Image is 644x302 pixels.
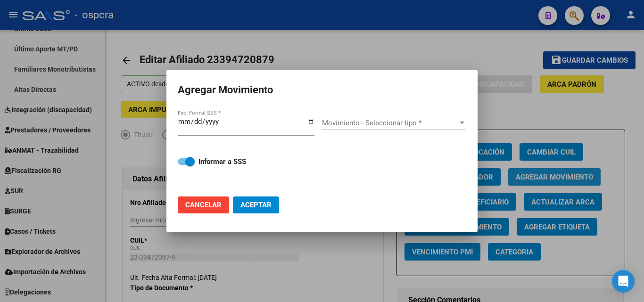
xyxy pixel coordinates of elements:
[240,201,272,209] span: Aceptar
[233,196,279,213] button: Aceptar
[178,196,229,213] button: Cancelar
[178,81,466,99] h2: Agregar Movimiento
[198,157,246,166] strong: Informar a SSS
[185,201,222,209] span: Cancelar
[322,119,458,127] span: Movimiento - Seleccionar tipo *
[612,270,635,293] div: Open Intercom Messenger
